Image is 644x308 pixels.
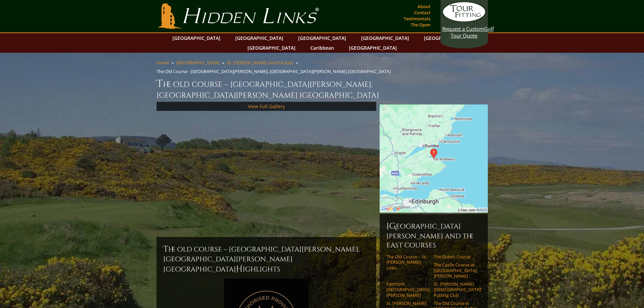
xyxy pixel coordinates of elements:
[442,25,484,32] span: Request a Custom
[442,2,486,39] a: Request a CustomGolf Tour Quote
[380,104,488,213] img: Google Map of St Andrews Links, St Andrews, United Kingdom
[358,33,412,43] a: [GEOGRAPHIC_DATA]
[244,43,299,53] a: [GEOGRAPHIC_DATA]
[412,8,432,17] a: Contact
[169,33,224,43] a: [GEOGRAPHIC_DATA]
[434,262,477,279] a: The Castle Course at [GEOGRAPHIC_DATA][PERSON_NAME]
[345,43,400,53] a: [GEOGRAPHIC_DATA]
[236,264,243,275] span: H
[386,221,481,250] h6: [GEOGRAPHIC_DATA][PERSON_NAME] and the East Courses
[434,281,477,298] a: St. [PERSON_NAME] [DEMOGRAPHIC_DATA]’ Putting Club
[248,103,285,110] a: View Full Gallery
[157,77,488,100] h1: The Old Course – [GEOGRAPHIC_DATA][PERSON_NAME], [GEOGRAPHIC_DATA][PERSON_NAME] [GEOGRAPHIC_DATA]
[227,60,293,66] a: St. [PERSON_NAME] and the East
[157,68,393,74] li: The Old Course - [GEOGRAPHIC_DATA][PERSON_NAME], [GEOGRAPHIC_DATA][PERSON_NAME] [GEOGRAPHIC_DATA]
[421,33,475,43] a: [GEOGRAPHIC_DATA]
[434,254,477,259] a: The Duke’s Course
[232,33,287,43] a: [GEOGRAPHIC_DATA]
[386,254,429,270] a: The Old Course – St. [PERSON_NAME] Links
[157,60,169,66] a: Home
[409,20,432,29] a: The Open
[295,33,350,43] a: [GEOGRAPHIC_DATA]
[416,2,432,11] a: About
[307,43,337,53] a: Caribbean
[176,60,219,66] a: [GEOGRAPHIC_DATA]
[163,244,369,275] h2: The Old Course – [GEOGRAPHIC_DATA][PERSON_NAME], [GEOGRAPHIC_DATA][PERSON_NAME] [GEOGRAPHIC_DATA]...
[402,14,432,23] a: Testimonials
[386,281,429,298] a: Fairmont [GEOGRAPHIC_DATA][PERSON_NAME]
